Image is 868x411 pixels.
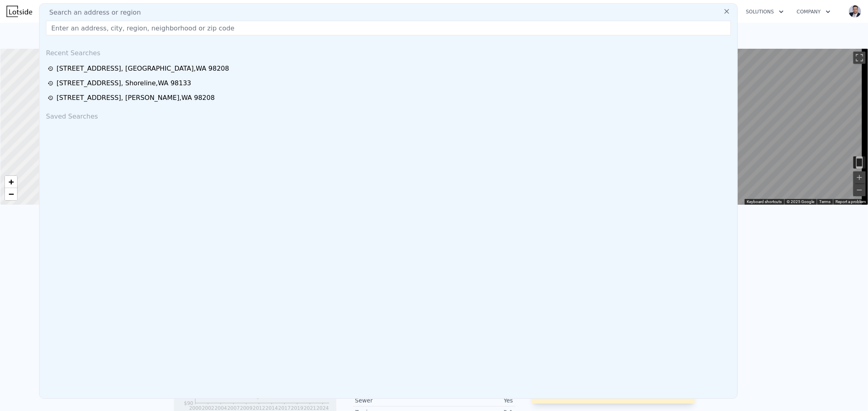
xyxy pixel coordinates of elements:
button: Company [790,4,837,19]
tspan: $90 [184,400,193,406]
tspan: 2007 [227,405,240,411]
button: Solutions [739,4,790,19]
span: + [9,177,14,187]
tspan: 2024 [316,405,329,411]
a: Report a problem [835,199,866,204]
img: avatar [848,5,861,18]
div: [STREET_ADDRESS] , Shoreline , WA 98133 [57,78,191,88]
tspan: 2004 [214,405,227,411]
tspan: 2012 [253,405,265,411]
div: Sewer [355,396,434,405]
div: Yes [434,396,513,405]
button: Keyboard shortcuts [747,199,782,205]
button: Zoom out [853,184,866,196]
tspan: 2009 [240,405,252,411]
button: Toggle fullscreen view [853,52,866,64]
a: [STREET_ADDRESS], [GEOGRAPHIC_DATA],WA 98208 [48,64,732,74]
input: Enter an address, city, region, neighborhood or zip code [46,21,731,35]
div: Recent Searches [43,42,734,61]
span: − [9,189,14,199]
a: [STREET_ADDRESS], Shoreline,WA 98133 [48,78,732,88]
tspan: 2017 [278,405,291,411]
div: Saved Searches [43,105,734,125]
a: [STREET_ADDRESS], [PERSON_NAME],WA 98208 [48,93,732,103]
span: © 2025 Google [787,199,814,204]
tspan: 2014 [265,405,278,411]
tspan: 2002 [202,405,214,411]
tspan: 2000 [189,405,201,411]
a: Zoom out [5,188,17,200]
tspan: 2021 [304,405,316,411]
span: Search an address or region [43,8,141,17]
a: Zoom in [5,176,17,188]
tspan: 2019 [291,405,303,411]
div: [STREET_ADDRESS] , [PERSON_NAME] , WA 98208 [57,93,215,103]
button: Toggle motion tracking [853,156,866,169]
div: [STREET_ADDRESS] , [GEOGRAPHIC_DATA] , WA 98208 [57,64,229,74]
img: Lotside [7,6,32,17]
a: Terms (opens in new tab) [819,199,831,204]
button: Zoom in [853,171,866,184]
